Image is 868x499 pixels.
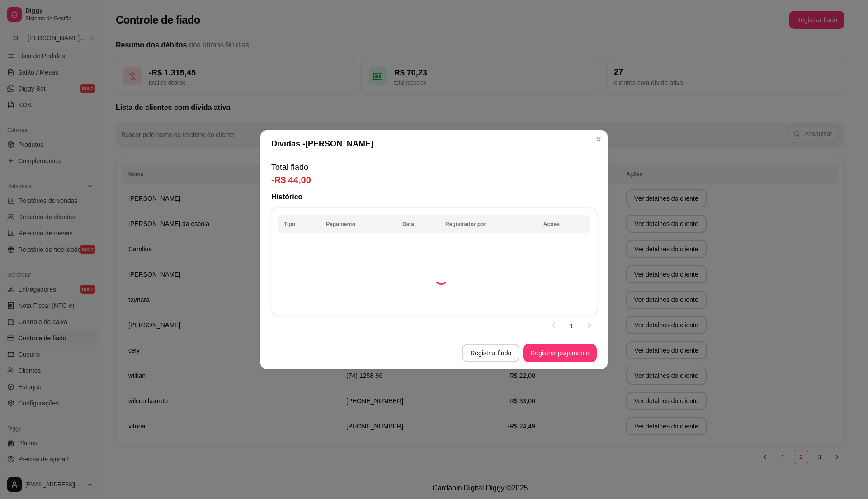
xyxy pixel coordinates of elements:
[462,344,519,362] button: Registrar fiado
[546,319,561,333] li: Previous Page
[587,323,592,328] span: right
[434,270,448,285] div: Loading
[591,132,606,146] button: Close
[551,323,556,328] span: left
[278,215,321,233] th: Tipo
[397,215,440,233] th: Data
[321,215,397,233] th: Pagamento
[564,319,579,333] li: 1
[582,319,597,333] button: right
[260,130,608,157] header: Dívidas - [PERSON_NAME]
[582,319,597,333] li: Next Page
[271,161,597,174] p: Total fiado
[523,344,597,362] button: Registrar pagamento
[565,319,578,333] a: 1
[538,215,590,233] th: Ações
[271,192,597,202] p: Histórico
[440,215,538,233] th: Registrador por
[271,174,597,186] p: -R$ 44,00
[546,319,561,333] button: left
